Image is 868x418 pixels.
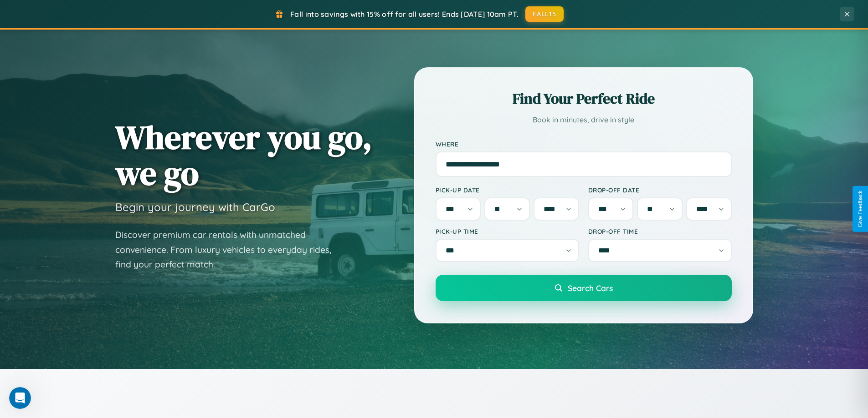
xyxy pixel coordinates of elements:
button: FALL15 [525,6,564,22]
button: Search Cars [436,275,732,301]
h1: Wherever you go, we go [115,119,372,191]
label: Drop-off Time [588,227,732,235]
label: Where [436,140,732,148]
h3: Begin your journey with CarGo [115,200,275,214]
p: Discover premium car rentals with unmatched convenience. From luxury vehicles to everyday rides, ... [115,227,343,272]
label: Drop-off Date [588,186,732,194]
p: Book in minutes, drive in style [436,113,732,126]
iframe: Intercom live chat [9,387,31,409]
label: Pick-up Date [436,186,579,194]
span: Fall into savings with 15% off for all users! Ends [DATE] 10am PT. [290,10,519,19]
h2: Find Your Perfect Ride [436,89,732,109]
span: Search Cars [568,283,613,293]
label: Pick-up Time [436,227,579,235]
div: Give Feedback [857,191,863,227]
